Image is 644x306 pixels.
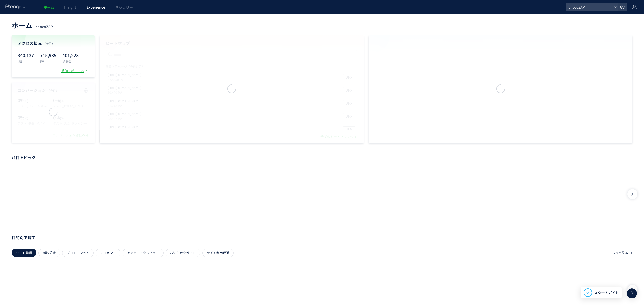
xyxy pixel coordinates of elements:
[202,249,234,257] div: サイト利用促進
[62,249,94,257] div: プロモーション
[12,233,632,241] p: 目的別で探す
[612,249,628,257] p: もっと見る
[12,20,32,30] span: ホーム
[18,51,34,59] p: 340,137
[594,290,619,295] span: スタートガイド
[166,249,200,257] div: お知らせやガイド
[36,24,53,29] span: chocoZAP
[115,5,133,10] span: ギャラリー
[629,249,632,257] p: →
[43,41,55,46] span: （今日）
[12,20,53,30] div: —
[567,3,612,11] span: chocoZAP
[62,59,79,64] p: 訪問数
[40,59,56,64] p: PV
[38,249,60,257] div: 離脱防止
[96,249,120,257] div: レコメンド
[64,5,76,10] span: Insight
[61,69,89,73] div: 数値レポートへ
[40,51,56,59] p: 715,935
[12,249,36,257] div: リード獲得
[18,59,34,64] p: UU
[86,5,105,10] span: Experience
[12,153,632,161] p: 注目トピック
[18,40,89,46] h4: アクセス状況
[44,5,54,10] span: ホーム
[62,51,79,59] p: 401,223
[123,249,164,257] div: アンケートやレビュー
